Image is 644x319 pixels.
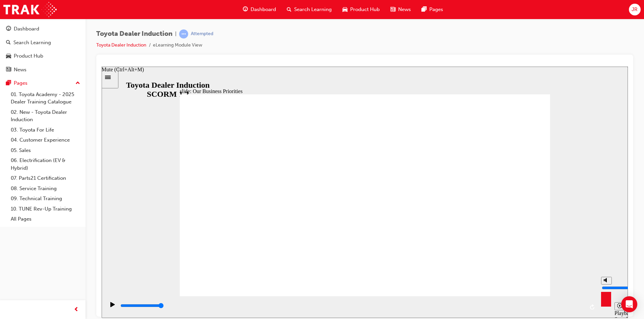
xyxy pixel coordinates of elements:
[8,214,83,224] a: All Pages
[3,21,83,77] button: DashboardSearch LearningProduct HubNews
[8,89,83,107] a: 01. Toyota Academy - 2025 Dealer Training Catalogue
[3,36,83,49] a: Search Learning
[6,80,11,86] span: pages-icon
[513,244,523,256] div: Playback Speed
[429,6,443,13] span: Pages
[398,6,411,13] span: News
[74,306,79,314] span: prev-icon
[153,42,202,49] li: eLearning Module View
[8,183,83,194] a: 08. Service Training
[175,30,176,38] span: |
[385,3,416,16] a: news-iconNews
[3,50,83,62] a: Product Hub
[390,5,395,14] span: news-icon
[3,23,83,35] a: Dashboard
[342,5,347,14] span: car-icon
[3,77,83,89] button: Pages
[14,25,39,33] div: Dashboard
[3,64,83,76] a: News
[8,107,83,125] a: 02. New - Toyota Dealer Induction
[350,6,380,13] span: Product Hub
[191,31,213,37] div: Attempted
[179,29,188,38] span: learningRecordVerb_ATTEMPT-icon
[496,230,523,251] div: misc controls
[14,79,28,87] div: Pages
[3,235,15,246] button: Play (Ctrl+Alt+P)
[3,2,57,17] img: Trak
[513,236,523,244] button: Playback speed
[19,236,62,242] input: slide progress
[287,5,291,14] span: search-icon
[8,145,83,156] a: 05. Sales
[14,66,26,74] div: News
[8,204,83,214] a: 10. TUNE Rev-Up Training
[281,3,337,16] a: search-iconSearch Learning
[6,26,11,32] span: guage-icon
[96,30,172,38] span: Toyota Dealer Induction
[3,230,496,251] div: playback controls
[632,6,638,13] span: JR
[8,173,83,183] a: 07. Parts21 Certification
[8,193,83,204] a: 09. Technical Training
[337,3,385,16] a: car-iconProduct Hub
[629,4,641,15] button: JR
[96,42,146,48] a: Toyota Dealer Induction
[422,5,427,14] span: pages-icon
[13,39,51,47] div: Search Learning
[6,40,11,46] span: search-icon
[237,3,281,16] a: guage-iconDashboard
[75,79,80,88] span: up-icon
[486,236,496,246] button: Replay (Ctrl+Alt+R)
[416,3,448,16] a: pages-iconPages
[8,135,83,145] a: 04. Customer Experience
[251,6,276,13] span: Dashboard
[621,296,637,312] div: Open Intercom Messenger
[8,125,83,135] a: 03. Toyota For Life
[8,155,83,173] a: 06. Electrification (EV & Hybrid)
[14,52,43,60] div: Product Hub
[6,53,11,59] span: car-icon
[6,67,11,73] span: news-icon
[243,5,248,14] span: guage-icon
[294,6,332,13] span: Search Learning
